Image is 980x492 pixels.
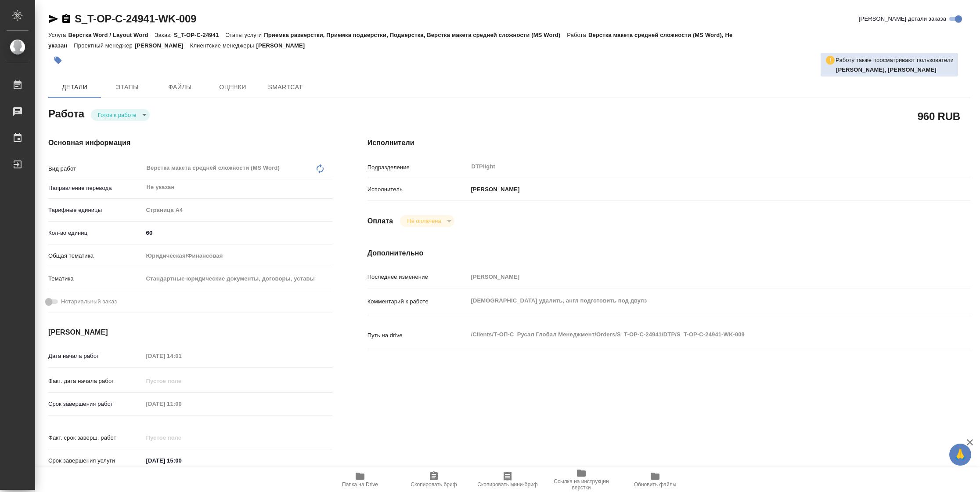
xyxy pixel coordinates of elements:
[618,467,692,492] button: Обновить файлы
[836,66,937,73] b: [PERSON_NAME], [PERSON_NAME]
[48,206,143,215] p: Тарифные единицы
[61,14,72,24] button: Скопировать ссылку
[953,445,968,464] span: 🙏
[225,32,264,38] p: Этапы услуги
[567,32,588,38] p: Работа
[468,185,520,194] p: [PERSON_NAME]
[143,226,332,239] input: ✎ Введи что-нибудь
[256,42,311,49] p: [PERSON_NAME]
[48,400,143,408] p: Срок завершения работ
[550,478,613,491] span: Ссылка на инструкции верстки
[859,15,946,23] span: [PERSON_NAME] детали заказа
[48,32,68,38] p: Услуга
[174,32,225,38] p: S_T-OP-C-24941
[48,251,143,260] p: Общая тематика
[397,467,471,492] button: Скопировать бриф
[836,56,954,65] p: Работу также просматривают пользователи
[75,13,196,25] a: S_T-OP-C-24941-WK-009
[367,185,468,194] p: Исполнитель
[367,163,468,172] p: Подразделение
[48,327,332,338] h4: [PERSON_NAME]
[468,327,920,342] textarea: /Clients/Т-ОП-С_Русал Глобал Менеджмент/Orders/S_T-OP-C-24941/DTP/S_T-OP-C-24941-WK-009
[918,109,960,124] h2: 960 RUB
[143,431,220,444] input: Пустое поле
[48,51,68,70] button: Добавить тэг
[48,352,143,361] p: Дата начала работ
[143,397,220,410] input: Пустое поле
[212,82,254,93] span: Оценки
[468,270,920,283] input: Пустое поле
[367,331,468,340] p: Путь на drive
[264,82,306,93] span: SmartCat
[468,293,920,308] textarea: [DEMOGRAPHIC_DATA] удалить, англ подготовить под двуяз
[342,481,378,488] span: Папка на Drive
[48,377,143,386] p: Факт. дата начала работ
[155,32,174,38] p: Заказ:
[74,42,134,49] p: Проектный менеджер
[48,434,143,442] p: Факт. срок заверш. работ
[68,32,155,38] p: Верстка Word / Layout Word
[143,271,332,286] div: Стандартные юридические документы, договоры, уставы
[91,109,150,121] div: Готов к работе
[836,66,954,74] p: Крамник Артём, Гусельников Роман
[48,274,143,283] p: Тематика
[477,481,537,488] span: Скопировать мини-бриф
[323,467,397,492] button: Папка на Drive
[471,467,544,492] button: Скопировать мини-бриф
[135,42,190,49] p: [PERSON_NAME]
[48,14,59,24] button: Скопировать ссылку для ЯМессенджера
[48,164,143,173] p: Вид работ
[54,82,96,93] span: Детали
[143,203,332,218] div: Страница А4
[367,138,970,148] h4: Исполнители
[143,454,220,467] input: ✎ Введи что-нибудь
[411,481,457,488] span: Скопировать бриф
[106,82,148,93] span: Этапы
[143,248,332,263] div: Юридическая/Финансовая
[367,248,970,259] h4: Дополнительно
[143,350,220,362] input: Пустое поле
[367,273,468,281] p: Последнее изменение
[367,297,468,306] p: Комментарий к работе
[61,297,117,306] span: Нотариальный заказ
[95,111,139,119] button: Готов к работе
[48,105,84,121] h2: Работа
[404,217,443,225] button: Не оплачена
[48,184,143,193] p: Направление перевода
[264,32,567,38] p: Приемка разверстки, Приемка подверстки, Подверстка, Верстка макета средней сложности (MS Word)
[634,481,677,488] span: Обновить файлы
[143,375,220,387] input: Пустое поле
[544,467,618,492] button: Ссылка на инструкции верстки
[949,444,971,466] button: 🙏
[48,138,332,148] h4: Основная информация
[367,216,393,226] h4: Оплата
[159,82,201,93] span: Файлы
[48,229,143,237] p: Кол-во единиц
[400,215,454,227] div: Готов к работе
[190,42,256,49] p: Клиентские менеджеры
[48,456,143,465] p: Срок завершения услуги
